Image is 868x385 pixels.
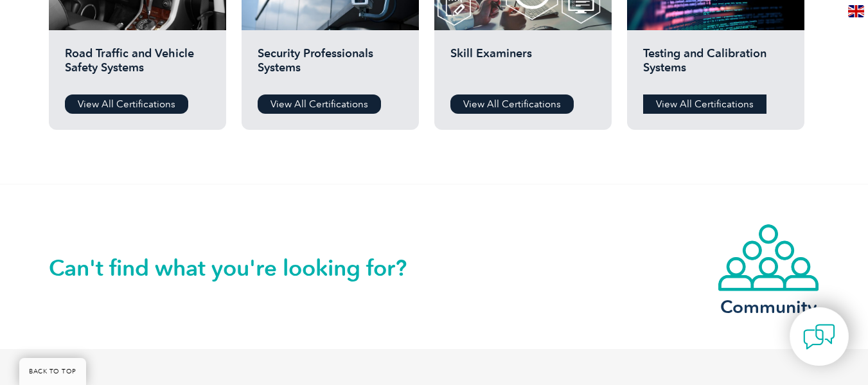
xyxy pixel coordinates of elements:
[717,223,820,292] img: icon-community.webp
[19,358,86,385] a: BACK TO TOP
[643,94,766,114] a: View All Certifications
[450,46,596,85] h2: Skill Examiners
[717,299,820,315] h3: Community
[848,5,864,17] img: en
[258,46,403,85] h2: Security Professionals Systems
[717,223,820,315] a: Community
[258,94,381,114] a: View All Certifications
[65,94,188,114] a: View All Certifications
[803,321,835,353] img: contact-chat.png
[65,46,210,85] h2: Road Traffic and Vehicle Safety Systems
[450,94,574,114] a: View All Certifications
[643,46,788,85] h2: Testing and Calibration Systems
[49,258,434,278] h2: Can't find what you're looking for?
